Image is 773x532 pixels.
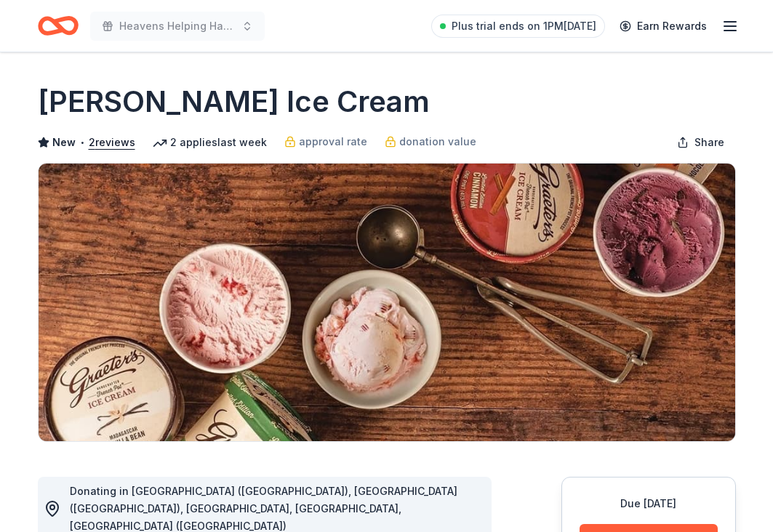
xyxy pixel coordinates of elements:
a: Plus trial ends on 1PM[DATE] [431,15,605,38]
div: Due [DATE] [580,495,718,512]
h1: [PERSON_NAME] Ice Cream [38,81,430,122]
span: approval rate [299,133,367,150]
span: donation value [399,133,476,150]
span: Plus trial ends on 1PM[DATE] [452,17,596,35]
a: donation value [385,133,476,150]
span: Share [694,134,724,151]
button: Share [665,128,736,157]
button: 2reviews [89,134,135,151]
a: Home [38,9,79,43]
div: 2 applies last week [153,134,267,151]
a: Earn Rewards [611,13,716,39]
span: New [52,134,76,151]
span: Heavens Helping Hands Fundraiser [119,17,236,35]
span: • [79,137,84,148]
span: Donating in [GEOGRAPHIC_DATA] ([GEOGRAPHIC_DATA]), [GEOGRAPHIC_DATA] ([GEOGRAPHIC_DATA]), [GEOGRA... [70,485,457,532]
button: Heavens Helping Hands Fundraiser [90,12,265,41]
a: approval rate [284,133,367,150]
img: Image for Graeter's Ice Cream [39,164,735,441]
